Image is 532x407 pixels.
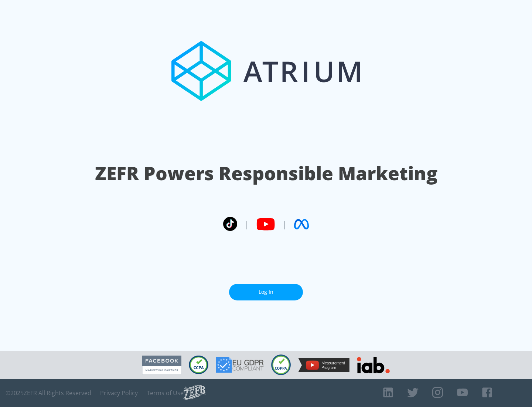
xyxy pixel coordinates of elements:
img: COPPA Compliant [271,354,291,375]
h1: ZEFR Powers Responsible Marketing [95,161,437,186]
a: Privacy Policy [100,389,138,397]
img: GDPR Compliant [216,357,264,373]
span: © 2025 ZEFR All Rights Reserved [6,389,91,397]
span: | [245,219,249,230]
a: Log In [229,284,303,300]
img: CCPA Compliant [189,356,208,374]
img: YouTube Measurement Program [298,358,349,372]
img: IAB [357,357,390,373]
img: Facebook Marketing Partner [142,356,181,374]
span: | [282,219,287,230]
a: Terms of Use [147,389,184,397]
